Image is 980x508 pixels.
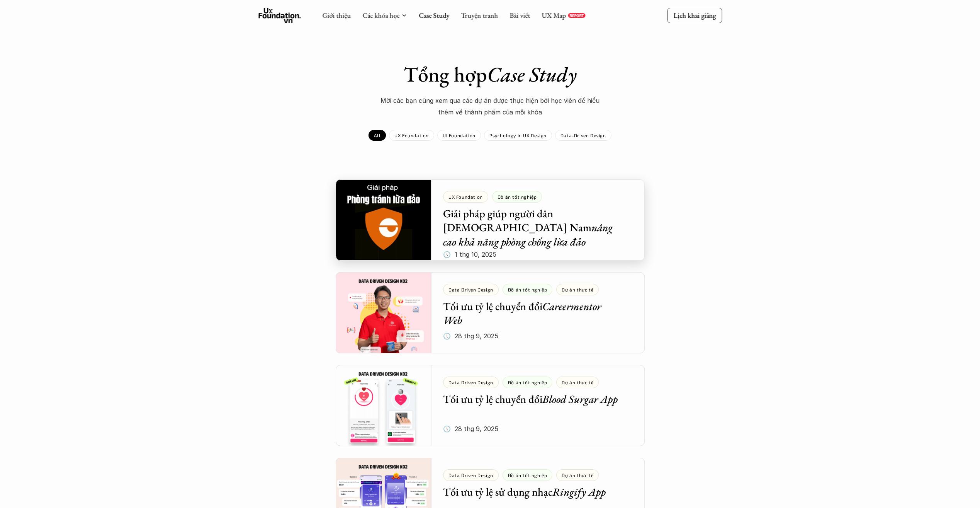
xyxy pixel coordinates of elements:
[489,133,547,138] p: Psychology in UX Design
[336,179,645,261] a: Giải pháp giúp người dân [DEMOGRAPHIC_DATA] Namnâng cao khả năng phòng chống lừa đảo🕔 1 thg 10, 2025
[394,133,429,138] p: UX Foundation
[673,11,716,20] p: Lịch khai giảng
[362,11,399,20] a: Các khóa học
[355,62,625,87] h1: Tổng hợp
[560,133,606,138] p: Data-Driven Design
[569,13,584,18] p: REPORT
[461,11,498,20] a: Truyện tranh
[542,11,566,20] a: UX Map
[510,11,530,20] a: Bài viết
[419,11,449,20] a: Case Study
[374,95,606,118] p: Mời các bạn cùng xem qua các dự án được thực hiện bới học viên để hiểu thêm về thành phẩm của mỗi...
[568,13,585,18] a: REPORT
[336,272,645,353] a: Tối ưu tỷ lệ chuyển đổiCareermentor Web🕔 28 thg 9, 2025
[336,365,645,446] a: Tối ưu tỷ lệ chuyển đổiBlood Surgar App🕔 28 thg 9, 2025
[667,8,722,23] a: Lịch khai giảng
[322,11,351,20] a: Giới thiệu
[374,133,380,138] p: All
[443,133,476,138] p: UI Foundation
[487,61,577,88] em: Case Study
